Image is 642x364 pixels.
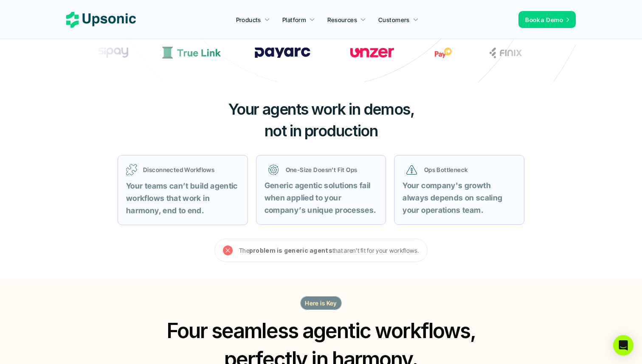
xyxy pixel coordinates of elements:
p: Customers [378,15,410,24]
span: Book a Demo [525,16,563,23]
strong: Your teams can’t build agentic workflows that work in harmony, end to end. [126,181,239,215]
p: One-Size Doesn’t Fit Ops [286,165,374,174]
p: Ops Bottleneck [424,165,512,174]
span: Your agents work in demos, [228,100,414,119]
p: The that aren’t fit for your workflows. [239,245,419,256]
a: Products [231,12,275,27]
a: Book a Demo [518,11,576,28]
p: Platform [282,15,306,24]
p: Disconnected Workflows [143,165,239,174]
p: Resources [327,15,357,24]
span: not in production [265,121,378,140]
p: Products [236,15,261,24]
div: Open Intercom Messenger [613,335,634,356]
p: Here is Key [305,299,337,308]
strong: problem is generic agents [249,247,332,254]
strong: Your company's growth always depends on scaling your operations team. [403,181,504,214]
strong: Generic agentic solutions fail when applied to your company’s unique processes. [265,181,376,214]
